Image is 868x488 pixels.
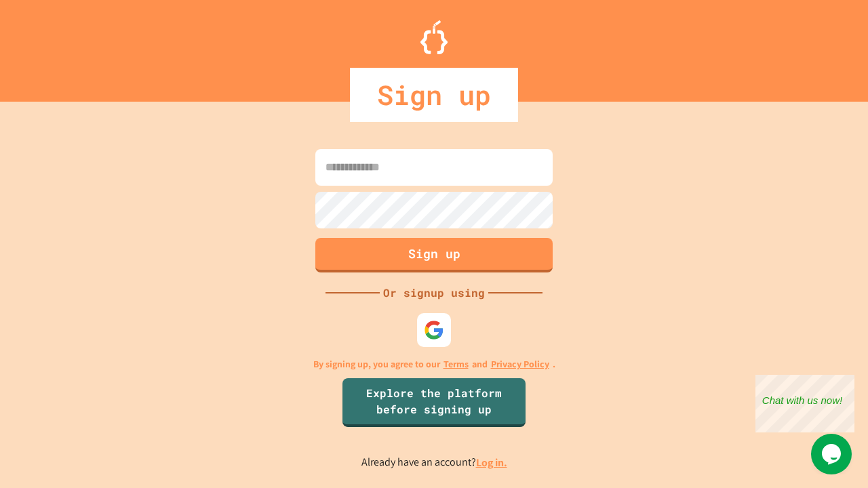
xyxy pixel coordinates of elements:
[380,285,488,301] div: Or signup using
[476,455,507,470] a: Log in.
[491,357,549,371] a: Privacy Policy
[342,378,526,427] a: Explore the platform before signing up
[315,238,553,272] button: Sign up
[350,68,518,122] div: Sign up
[361,454,507,471] p: Already have an account?
[811,434,854,474] iframe: chat widget
[443,357,469,371] a: Terms
[313,357,555,371] p: By signing up, you agree to our and .
[420,20,448,54] img: Logo.svg
[424,320,444,340] img: google-icon.svg
[755,375,854,432] iframe: chat widget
